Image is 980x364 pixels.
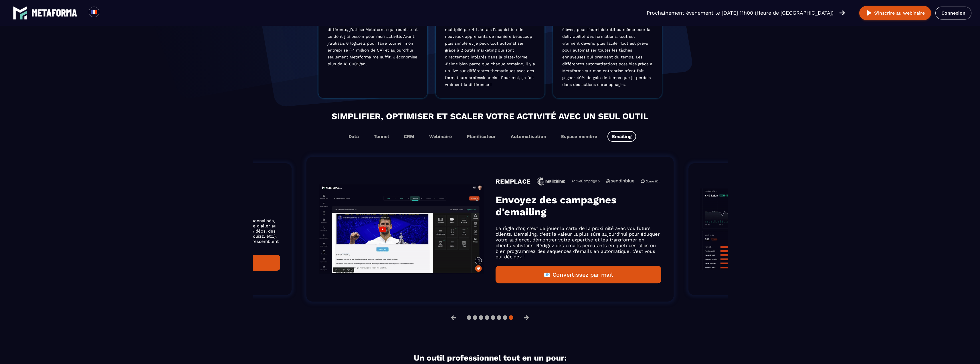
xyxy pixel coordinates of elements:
[318,353,662,363] h2: Un outil professionnel tout en un pour:
[859,6,931,20] button: S’inscrire au webinaire
[935,7,971,19] a: Connexion
[519,311,534,324] button: →
[130,255,280,271] button: 🎓 Fidélisez vos élèves
[446,311,461,324] button: ←
[571,180,600,183] img: icon
[130,200,280,211] h3: Espace Membre
[328,19,418,67] p: Plutôt que d’avoir besoin de plein d’outils différents, j’utilise Metaforma qui réunit tout ce do...
[319,184,484,274] img: gif
[13,6,27,20] img: logo
[31,9,77,17] img: logo
[90,8,98,15] img: fr
[369,131,393,142] button: Tunnel
[647,9,834,17] p: Prochainement événement le [DATE] 11h00 (Heure de [GEOGRAPHIC_DATA])
[496,266,661,284] button: 📧 Convertissez par mail
[253,147,728,311] section: Gallery
[506,131,551,142] button: Automatisation
[425,131,456,142] button: Webinaire
[537,177,565,186] img: icon
[130,218,280,249] p: Metaforma permet de créer des espaces de formation personnalisés, intuitifs et sécurisés qui donn...
[557,131,602,142] button: Espace membre
[606,179,634,183] img: icon
[344,131,363,142] button: Data
[399,131,419,142] button: CRM
[839,10,845,16] img: arrow-right
[496,226,661,260] p: La règle d'or, c'est de jouer la carte de la proximité avec vos futurs clients. L'emailing, c'est...
[104,9,108,16] input: Search for option
[562,19,653,88] p: Que ça soit pour acquérir de nouveaux élèves, pour l’administratif ou même pour la délivrabilité ...
[462,131,500,142] button: Planificateur
[258,110,722,123] h2: Simplifier, optimiser et scaler votre activité avec un seul outil
[99,7,113,19] div: Search for option
[607,131,636,142] button: Emailing
[866,9,873,17] img: play
[641,175,660,188] img: icon
[496,194,661,218] h3: Envoyez des campagnes d'emailing
[496,178,530,185] h4: REMPLACE
[700,188,850,270] img: gif
[445,19,535,88] p: Depuis que j’utilise Metaforma mon CA a été multiplié par 4 ! Je fais l’acquisition de nouveaux a...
